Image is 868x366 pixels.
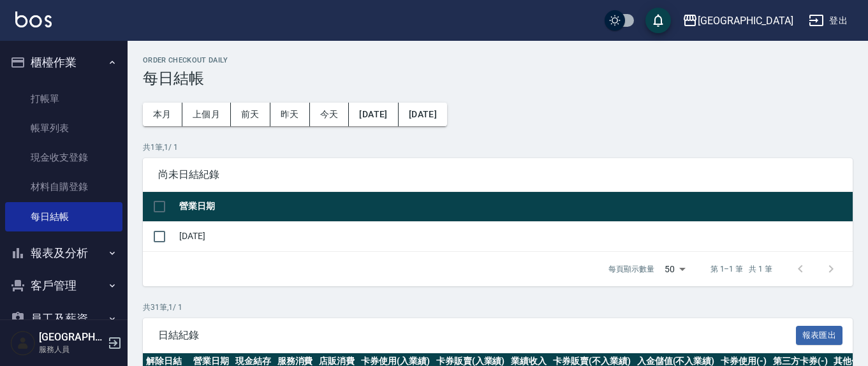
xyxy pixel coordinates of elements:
a: 材料自購登錄 [5,172,122,201]
img: Person [10,330,36,356]
button: 上個月 [182,103,231,126]
a: 打帳單 [5,84,122,113]
span: 日結紀錄 [158,329,796,342]
button: 前天 [231,103,270,126]
span: 尚未日結紀錄 [158,168,837,181]
button: 報表及分析 [5,237,122,270]
img: Logo [15,11,52,27]
p: 每頁顯示數量 [608,263,654,275]
a: 報表匯出 [796,328,843,340]
h5: [GEOGRAPHIC_DATA] [39,331,104,344]
button: [DATE] [399,103,447,126]
button: 今天 [310,103,349,126]
a: 每日結帳 [5,202,122,231]
button: 昨天 [270,103,310,126]
th: 營業日期 [176,192,853,222]
p: 共 1 筆, 1 / 1 [143,142,853,153]
a: 現金收支登錄 [5,143,122,172]
button: 櫃檯作業 [5,46,122,79]
button: [DATE] [349,103,398,126]
h2: Order checkout daily [143,56,853,64]
button: 登出 [804,9,853,33]
button: 報表匯出 [796,326,843,346]
p: 服務人員 [39,344,104,355]
button: [GEOGRAPHIC_DATA] [677,8,798,34]
p: 共 31 筆, 1 / 1 [143,302,853,313]
p: 第 1–1 筆 共 1 筆 [710,263,772,275]
button: 客戶管理 [5,269,122,302]
h3: 每日結帳 [143,70,853,87]
button: save [645,8,671,33]
button: 本月 [143,103,182,126]
div: [GEOGRAPHIC_DATA] [698,13,793,29]
td: [DATE] [176,221,853,251]
button: 員工及薪資 [5,302,122,335]
a: 帳單列表 [5,113,122,143]
div: 50 [659,252,690,286]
